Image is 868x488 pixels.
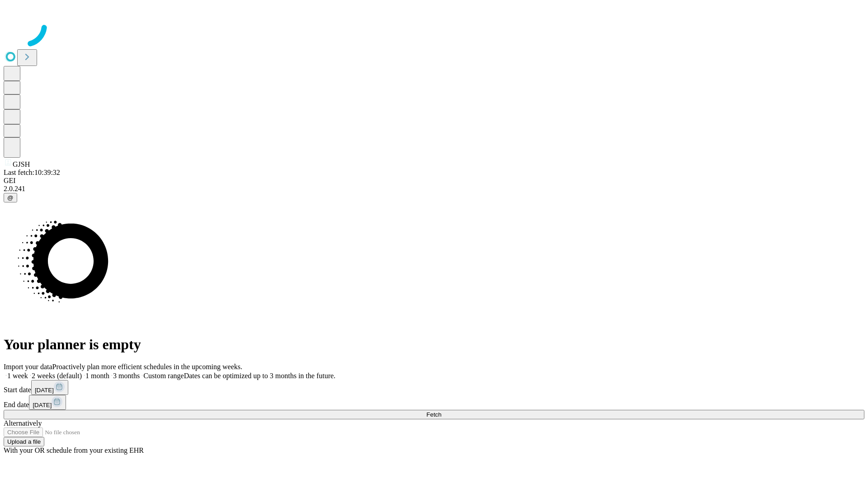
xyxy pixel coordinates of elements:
[4,169,60,176] span: Last fetch: 10:39:32
[32,372,82,380] span: 2 weeks (default)
[4,437,44,446] button: Upload a file
[4,380,864,395] div: Start date
[4,363,52,371] span: Import your data
[52,363,242,371] span: Proactively plan more efficient schedules in the upcoming weeks.
[31,380,68,395] button: [DATE]
[4,185,864,193] div: 2.0.241
[143,372,184,380] span: Custom range
[33,402,52,408] span: [DATE]
[4,419,42,427] span: Alternatively
[4,336,864,353] h1: Your planner is empty
[4,410,864,419] button: Fetch
[113,372,140,380] span: 3 months
[184,372,335,380] span: Dates can be optimized up to 3 months in the future.
[85,372,109,380] span: 1 month
[4,395,864,410] div: End date
[29,395,66,410] button: [DATE]
[4,446,144,454] span: With your OR schedule from your existing EHR
[7,194,14,201] span: @
[4,177,864,185] div: GEI
[4,193,17,202] button: @
[35,387,54,394] span: [DATE]
[13,160,30,168] span: GJSH
[7,372,28,380] span: 1 week
[426,411,441,418] span: Fetch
